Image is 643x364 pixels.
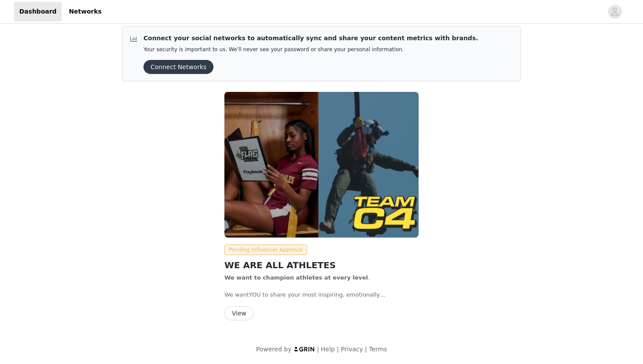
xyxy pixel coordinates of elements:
span: We want to champion athletes at every level [224,274,368,281]
span: | [317,346,319,353]
a: Terms [369,346,387,353]
span: | [337,346,339,353]
img: Cellucor [224,92,419,238]
div: avatar [611,5,619,19]
button: Connect Networks [143,60,213,74]
a: View [224,310,254,317]
span: Pending Influencer Approval [224,245,307,255]
p: Connect your social networks to automatically sync and share your content metrics with brands. [143,34,478,43]
a: Dashboard [14,2,62,21]
a: Privacy [341,346,363,353]
span: | [365,346,367,353]
img: logo [294,346,315,352]
p: Your security is important to us. We’ll never see your password or share your personal information. [143,46,478,53]
span: Powered by [256,346,291,353]
a: Help [321,346,335,353]
span: YOU to share your most inspiring, emotionally riveting [224,291,385,307]
span: We want [224,291,249,298]
span: . [368,274,370,281]
a: Networks [63,2,107,21]
h2: WE ARE ALL ATHLETES [224,259,419,272]
button: View [224,306,254,320]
